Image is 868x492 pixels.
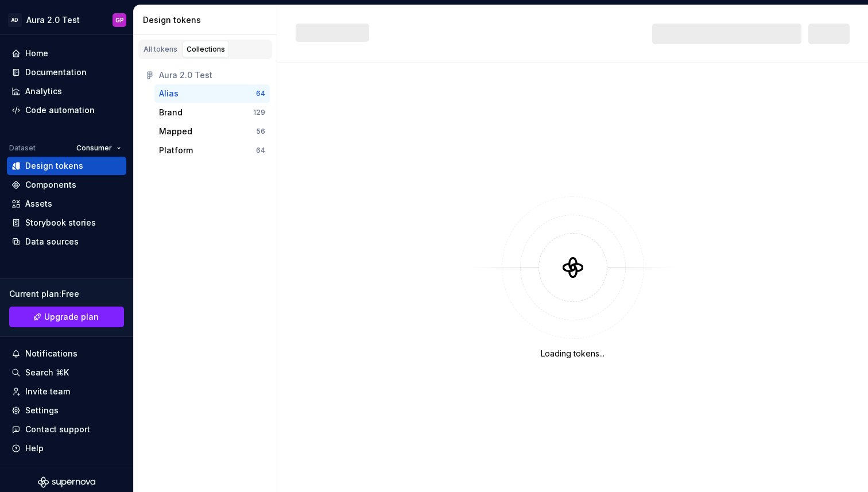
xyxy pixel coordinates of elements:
button: Search ⌘K [7,363,126,382]
svg: Supernova Logo [38,476,95,488]
div: Settings [25,405,59,416]
div: Contact support [25,424,90,435]
div: 56 [256,127,265,136]
button: ADAura 2.0 TestGP [2,7,131,32]
div: 129 [253,108,265,117]
div: Design tokens [25,160,83,172]
a: Components [7,176,126,194]
a: Storybook stories [7,214,126,232]
div: Aura 2.0 Test [159,69,265,81]
a: Analytics [7,82,126,100]
button: Consumer [71,140,126,156]
div: Analytics [25,86,62,97]
div: Dataset [9,144,36,153]
div: Collections [187,45,225,54]
div: Current plan : Free [9,288,124,300]
div: 64 [256,89,265,98]
div: Data sources [25,236,79,247]
button: Brand129 [154,103,270,122]
div: Components [25,179,76,191]
div: Storybook stories [25,217,96,228]
span: Upgrade plan [44,311,99,323]
a: Data sources [7,233,126,251]
div: Mapped [159,126,192,137]
div: Notifications [25,348,77,359]
a: Code automation [7,101,126,119]
a: Invite team [7,382,126,401]
div: All tokens [144,45,177,54]
div: Help [25,443,44,454]
div: AD [8,13,22,27]
button: Contact support [7,420,126,439]
div: Search ⌘K [25,367,69,378]
button: Help [7,439,126,458]
a: Settings [7,401,126,420]
div: Home [25,48,48,59]
div: GP [115,16,124,25]
a: Documentation [7,63,126,82]
div: Design tokens [143,14,272,26]
a: Assets [7,195,126,213]
div: 64 [256,146,265,155]
button: Mapped56 [154,122,270,141]
button: Upgrade plan [9,307,124,327]
button: Notifications [7,344,126,363]
span: Consumer [76,144,112,153]
div: Code automation [25,104,95,116]
button: Platform64 [154,141,270,160]
button: Alias64 [154,84,270,103]
div: Documentation [25,67,87,78]
a: Home [7,44,126,63]
div: Aura 2.0 Test [26,14,80,26]
div: Invite team [25,386,70,397]
a: Design tokens [7,157,126,175]
div: Assets [25,198,52,210]
div: Loading tokens... [541,348,604,359]
div: Platform [159,145,193,156]
div: Brand [159,107,183,118]
div: Alias [159,88,179,99]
